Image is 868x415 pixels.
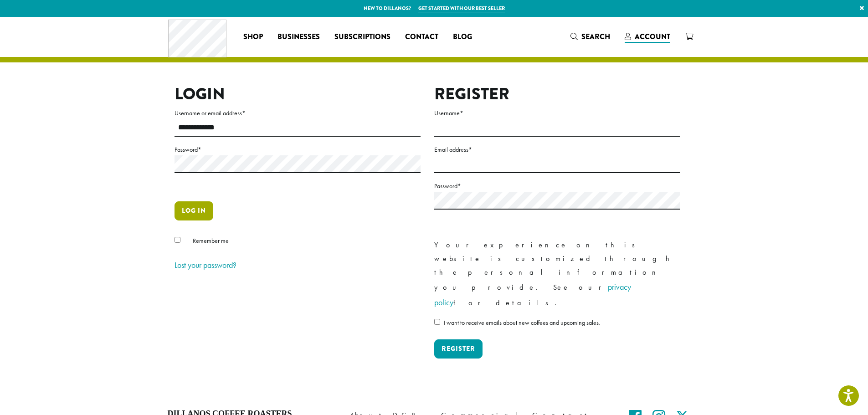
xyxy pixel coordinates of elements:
[175,144,421,155] label: Password
[434,319,440,325] input: I want to receive emails about new coffees and upcoming sales.
[434,108,680,119] label: Username
[434,180,680,192] label: Password
[444,318,600,327] span: I want to receive emails about new coffees and upcoming sales.
[434,339,483,359] button: Register
[175,108,421,119] label: Username or email address
[635,31,670,42] span: Account
[563,29,617,44] a: Search
[243,31,263,43] span: Shop
[434,84,680,104] h2: Register
[334,31,390,43] span: Subscriptions
[434,282,631,307] a: privacy policy
[418,5,505,12] a: Get started with our best seller
[277,31,320,43] span: Businesses
[175,201,213,220] button: Log in
[405,31,438,43] span: Contact
[434,144,680,155] label: Email address
[581,31,610,42] span: Search
[453,31,472,43] span: Blog
[434,238,680,310] p: Your experience on this website is customized through the personal information you provide. See o...
[175,84,421,104] h2: Login
[236,30,270,44] a: Shop
[175,260,236,270] a: Lost your password?
[193,236,229,245] span: Remember me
